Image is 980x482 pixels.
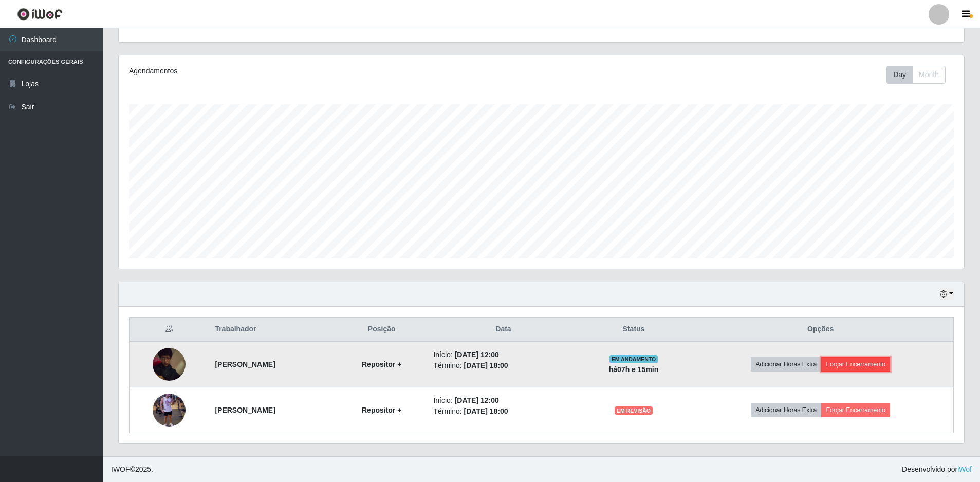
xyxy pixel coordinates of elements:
[455,396,499,404] time: [DATE] 12:00
[362,360,401,368] strong: Repositor +
[821,357,890,372] button: Forçar Encerramento
[580,318,688,342] th: Status
[751,357,821,372] button: Adicionar Horas Extra
[751,403,821,417] button: Adicionar Horas Extra
[957,465,972,473] a: iWof
[427,318,579,342] th: Data
[886,66,946,84] div: First group
[153,381,186,439] img: 1755799351460.jpeg
[215,360,275,368] strong: [PERSON_NAME]
[129,66,464,77] div: Agendamentos
[17,8,63,21] img: CoreUI Logo
[902,464,972,475] span: Desenvolvido por
[912,66,946,84] button: Month
[464,361,508,369] time: [DATE] 18:00
[111,464,153,475] span: © 2025 .
[433,406,573,417] li: Término:
[886,66,913,84] button: Day
[433,349,573,360] li: Início:
[455,350,499,359] time: [DATE] 12:00
[215,406,275,414] strong: [PERSON_NAME]
[688,318,953,342] th: Opções
[464,407,508,415] time: [DATE] 18:00
[433,395,573,406] li: Início:
[821,403,890,417] button: Forçar Encerramento
[886,66,954,84] div: Toolbar with button groups
[153,344,186,385] img: 1747856587825.jpeg
[336,318,427,342] th: Posição
[609,365,659,374] strong: há 07 h e 15 min
[362,406,401,414] strong: Repositor +
[433,360,573,371] li: Término:
[615,406,653,415] span: EM REVISÃO
[209,318,336,342] th: Trabalhador
[609,355,658,363] span: EM ANDAMENTO
[111,465,130,473] span: IWOF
